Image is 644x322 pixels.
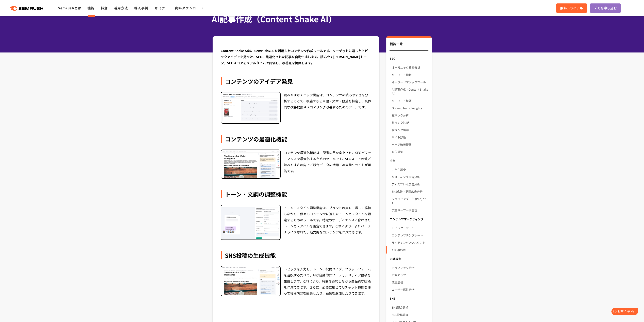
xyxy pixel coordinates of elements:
a: 無料トライアル [556,3,587,13]
a: ユーザー属性分析 [392,286,428,293]
div: SEO [386,55,431,62]
a: 広告主調査 [392,166,428,173]
a: SNS競合分析 [392,304,428,311]
a: Organic Traffic Insights [392,104,428,112]
img: NS投稿の生成機能 [221,266,280,295]
a: 資料ダウンロード [175,5,203,10]
a: SNS投稿管理 [392,311,428,318]
div: Content Shake AIは、SemrushのAIを活用したコンテンツ作成ツールです。ターゲットに適したトピックアイデアを見つけ、SEOに最適化された記事を自動生成します。読みやす[PER... [221,48,371,66]
div: コンテンツの最適化機能 [221,135,371,143]
a: デモを申し込む [590,3,621,13]
div: コンテンツマーケティング [386,215,431,223]
a: リスティング広告分析 [392,173,428,181]
iframe: Help widget launcher [608,306,640,318]
div: トピックを入力し、トーン、投稿タイプ、プラットフォームを選択するだけで、AIが自動的にソーシャルメディア投稿を生成します。これにより、時間を節約しながら高品質な投稿を作成できます。さらに、必要に... [284,266,371,296]
a: ショッピング広告 (PLA) 分析 [392,195,428,206]
div: 市場調査 [386,255,431,262]
a: 料金 [101,5,108,10]
a: サイト診断 [392,134,428,141]
a: ライティングアシスタント [392,239,428,246]
a: SNS広告・動画広告分析 [392,188,428,195]
a: 順位計測 [392,148,428,155]
a: 被リンク獲得 [392,126,428,134]
a: 被リンク診断 [392,119,428,126]
a: 機能 [87,5,95,10]
div: コンテンツ最適化機能は、記事の質を向上させ、SEOパフォーマンスを最大化するためのツールです。SEOスコア改善／読みやすさの向上／競合データの活用／AI自動リライトが可能です。 [284,150,371,179]
a: オーガニック検索分析 [392,64,428,71]
span: デモを申し込む [594,5,617,11]
span: 無料トライアル [560,5,583,11]
a: コンテンツテンプレート [392,232,428,239]
a: ディスプレイ広告分析 [392,181,428,188]
a: セミナー [154,5,169,10]
a: 広告キーワード管理 [392,206,428,214]
div: 機能一覧 [390,41,428,51]
img: コンテンツの最適化機能 [221,150,280,178]
a: 導入事例 [134,5,148,10]
a: トラフィック分析 [392,264,428,271]
a: AI記事作成（Content Shake AI） [392,86,428,97]
a: キーワードマジックツール [392,78,428,86]
a: 被リンク分析 [392,112,428,119]
a: 市場マップ [392,271,428,279]
a: キーワード比較 [392,71,428,78]
div: トーン・スタイル調整機能は、ブランドの声を一貫して維持しながら、個々のコンテンツに適したトーンとスタイルを設定するためのツールです。特定のオーディエンスに合わせたトーンとスタイルを設定できます。... [284,205,371,240]
a: AI記事作成 [392,246,428,254]
div: SNS [386,295,431,302]
a: Semrushとは [58,5,81,10]
div: 読みやすさチェック機能は、コンテンツの読みやすさを分析することで、複雑すぎる単語・文章・段落を特定し、具体的な改善提案やスコアリング改善するためのツールです。 [284,92,371,124]
a: 競合監視 [392,279,428,286]
img: トーン・文調の調整機能 [221,205,280,240]
a: トピックリサーチ [392,224,428,232]
a: 活用方法 [114,5,128,10]
a: キーワード概要 [392,97,428,104]
div: 広告 [386,157,431,164]
div: トーン・文調の調整機能 [221,190,371,198]
h1: AI記事作成（Content Shake AI） [212,13,428,25]
div: SNS投稿の生成機能 [221,251,371,259]
img: コンテンツのアイデア発見 [221,92,280,123]
div: コンテンツのアイデア発見 [221,77,371,85]
a: ページ改善提案 [392,141,428,148]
